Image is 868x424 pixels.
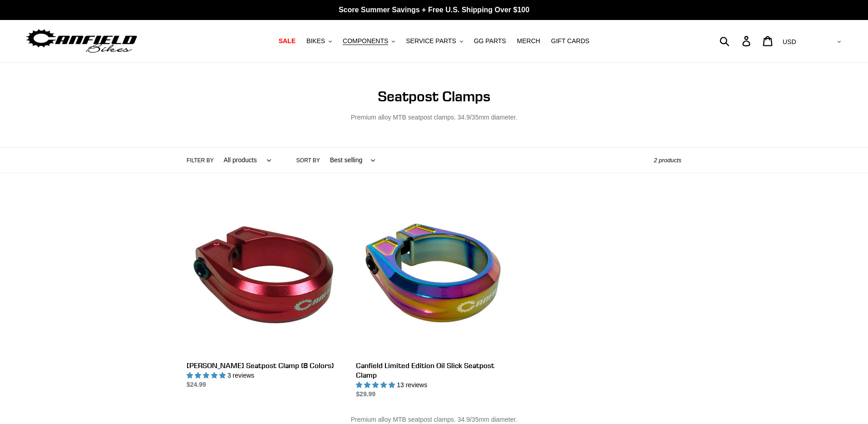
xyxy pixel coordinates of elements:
[296,156,320,165] label: Sort by
[274,35,300,47] a: SALE
[654,157,681,164] span: 2 products
[343,37,388,45] span: COMPONENTS
[279,37,296,45] span: SALE
[306,37,325,45] span: BIKES
[302,35,336,47] button: BIKES
[401,35,467,47] button: SERVICE PARTS
[338,35,399,47] button: COMPONENTS
[187,156,214,165] label: Filter by
[725,31,748,51] input: Search
[513,35,545,47] a: MERCH
[378,87,490,105] span: Seatpost Clamps
[547,35,594,47] a: GIFT CARDS
[25,27,138,55] img: Canfield Bikes
[469,35,511,47] a: GG PARTS
[551,37,590,45] span: GIFT CARDS
[474,37,506,45] span: GG PARTS
[517,37,540,45] span: MERCH
[406,37,456,45] span: SERVICE PARTS
[187,113,681,122] p: Premium alloy MTB seatpost clamps. 34.9/35mm diameter.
